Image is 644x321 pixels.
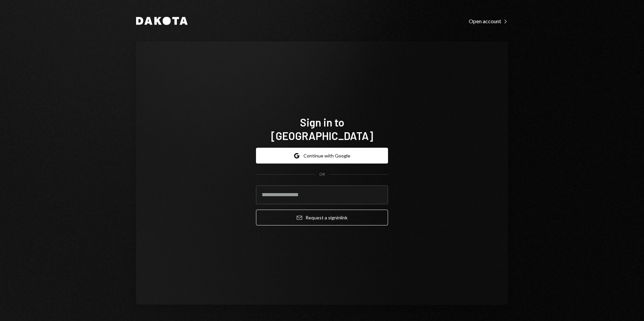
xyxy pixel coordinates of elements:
[256,210,388,225] button: Request a signinlink
[319,172,325,177] div: OR
[256,148,388,164] button: Continue with Google
[469,17,508,25] a: Open account
[256,115,388,142] h1: Sign in to [GEOGRAPHIC_DATA]
[469,18,508,25] div: Open account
